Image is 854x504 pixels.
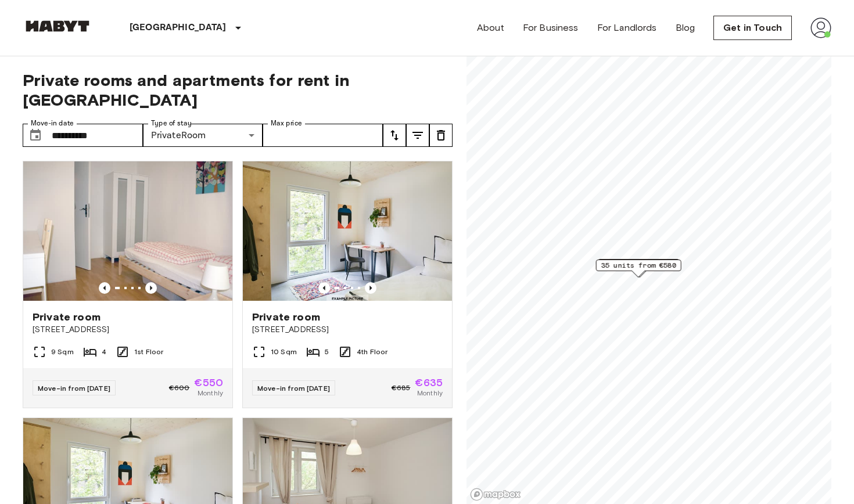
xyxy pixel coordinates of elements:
[151,118,192,128] label: Type of stay
[415,377,443,388] span: €635
[145,282,157,294] button: Previous image
[169,383,190,393] span: €600
[676,21,695,35] a: Blog
[130,21,227,35] p: [GEOGRAPHIC_DATA]
[23,161,232,301] img: Marketing picture of unit DE-01-093-04M
[99,282,110,294] button: Previous image
[429,124,453,147] button: tune
[33,310,101,324] span: Private room
[33,324,223,336] span: [STREET_ADDRESS]
[383,124,406,147] button: tune
[143,124,263,147] div: PrivateRoom
[38,384,110,393] span: Move-in from [DATE]
[252,310,320,324] span: Private room
[470,488,521,501] a: Mapbox logo
[596,260,681,278] div: Map marker
[406,124,429,147] button: tune
[194,377,223,388] span: €550
[325,347,329,357] span: 5
[713,16,792,40] a: Get in Touch
[318,282,330,294] button: Previous image
[810,17,831,38] img: avatar
[357,347,387,357] span: 4th Floor
[365,282,376,294] button: Previous image
[243,161,452,301] img: Marketing picture of unit DE-01-009-02Q
[598,259,679,277] div: Map marker
[51,347,74,357] span: 9 Sqm
[601,260,676,271] span: 35 units from €580
[23,70,453,110] span: Private rooms and apartments for rent in [GEOGRAPHIC_DATA]
[392,383,411,393] span: €685
[134,347,163,357] span: 1st Floor
[271,118,302,128] label: Max price
[23,20,92,32] img: Habyt
[242,161,453,408] a: Marketing picture of unit DE-01-009-02QPrevious imagePrevious imagePrivate room[STREET_ADDRESS]10...
[597,21,657,35] a: For Landlords
[271,347,297,357] span: 10 Sqm
[257,384,330,393] span: Move-in from [DATE]
[417,388,443,398] span: Monthly
[102,347,106,357] span: 4
[23,161,233,408] a: Marketing picture of unit DE-01-093-04MPrevious imagePrevious imagePrivate room[STREET_ADDRESS]9 ...
[523,21,579,35] a: For Business
[24,124,47,147] button: Choose date, selected date is 1 Sep 2025
[198,388,223,398] span: Monthly
[31,118,74,128] label: Move-in date
[477,21,504,35] a: About
[252,324,443,336] span: [STREET_ADDRESS]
